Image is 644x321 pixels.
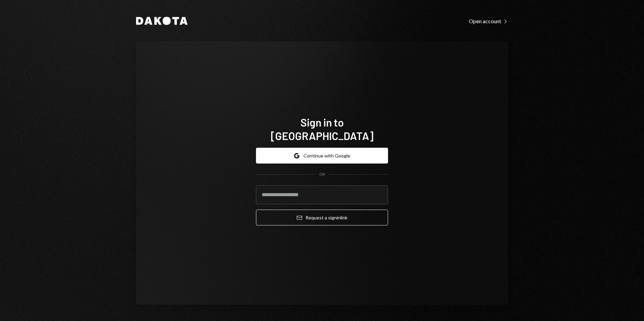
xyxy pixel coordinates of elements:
[469,17,508,25] a: Open account
[256,115,388,142] h1: Sign in to [GEOGRAPHIC_DATA]
[469,18,508,25] div: Open account
[256,148,388,164] button: Continue with Google
[256,210,388,225] button: Request a signinlink
[319,172,325,177] div: OR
